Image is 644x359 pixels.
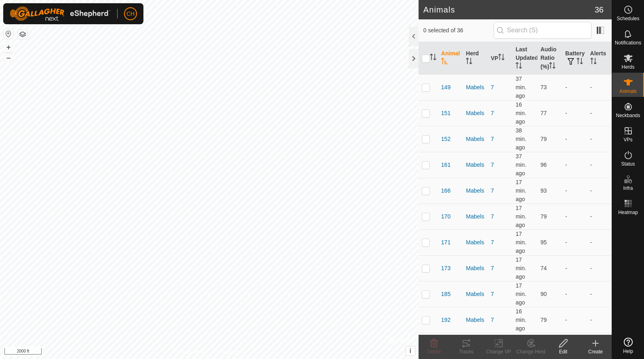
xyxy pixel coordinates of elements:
th: Audio Ratio (%) [537,42,562,75]
td: - [587,178,612,204]
th: Last Updated [512,42,537,75]
span: Status [621,162,635,166]
td: - [587,333,612,359]
div: Mabels [466,290,484,298]
span: 95 [541,239,547,246]
span: 185 [441,290,450,298]
p-sorticon: Activate to sort [590,59,597,65]
td: - [587,255,612,281]
span: Sep 21, 2025 at 9:51 PM [516,179,526,202]
div: Mabels [466,187,484,195]
span: 152 [441,135,450,143]
span: 0 selected of 36 [423,26,494,35]
span: Notifications [615,40,641,45]
span: 149 [441,83,450,92]
td: - [587,204,612,229]
input: Search (S) [494,22,591,39]
span: 79 [541,213,547,220]
span: 151 [441,109,450,118]
td: - [587,229,612,255]
a: 7 [491,84,494,90]
span: Animals [619,89,637,94]
div: Mabels [466,212,484,221]
div: Mabels [466,83,484,92]
span: 93 [541,187,547,194]
td: - [587,100,612,126]
button: Reset Map [4,29,13,39]
div: Mabels [466,264,484,273]
p-sorticon: Activate to sort [549,63,556,70]
a: Help [612,334,644,357]
div: Mabels [466,109,484,118]
span: Infra [623,186,633,191]
span: 77 [541,110,547,116]
span: 166 [441,187,450,195]
span: 161 [441,161,450,169]
a: Contact Us [217,349,241,356]
span: 170 [441,212,450,221]
th: Battery [562,42,587,75]
button: i [406,346,415,355]
td: - [562,100,587,126]
td: - [562,74,587,100]
a: 7 [491,239,494,246]
a: Privacy Policy [177,349,208,356]
a: 7 [491,136,494,142]
span: 73 [541,84,547,90]
td: - [587,307,612,333]
th: VP [488,42,512,75]
div: Create [579,348,612,355]
span: 90 [541,291,547,297]
a: 7 [491,291,494,297]
a: 7 [491,265,494,271]
p-sorticon: Activate to sort [430,55,436,61]
img: Gallagher Logo [10,6,111,21]
span: 171 [441,238,450,247]
a: 7 [491,162,494,168]
td: - [562,307,587,333]
th: Herd [463,42,487,75]
div: Mabels [466,161,484,169]
td: - [562,333,587,359]
h2: Animals [423,5,595,15]
span: 192 [441,316,450,324]
p-sorticon: Activate to sort [516,63,522,70]
span: Sep 21, 2025 at 9:30 PM [516,127,526,151]
span: i [410,347,411,354]
td: - [587,126,612,152]
span: Schedules [617,16,639,21]
span: Help [623,349,633,354]
span: Sep 21, 2025 at 9:30 PM [516,153,526,176]
span: 96 [541,162,547,168]
td: - [562,178,587,204]
span: VPs [623,137,632,142]
td: - [587,152,612,178]
td: - [562,126,587,152]
span: Sep 21, 2025 at 9:50 PM [516,282,526,306]
div: Mabels [466,316,484,324]
a: 7 [491,187,494,194]
p-sorticon: Activate to sort [466,59,472,65]
span: Neckbands [616,113,640,118]
p-sorticon: Activate to sort [498,55,505,61]
th: Animal [438,42,463,75]
button: + [4,42,13,52]
td: - [562,281,587,307]
span: CH [126,10,135,18]
span: Heatmap [618,210,638,215]
span: Delete [427,349,441,355]
a: 7 [491,317,494,323]
a: 7 [491,213,494,220]
span: Sep 21, 2025 at 9:52 PM [516,308,526,332]
th: Alerts [587,42,612,75]
a: 7 [491,110,494,116]
span: Sep 21, 2025 at 9:50 PM [516,231,526,254]
span: Herds [621,65,634,69]
td: - [562,152,587,178]
td: - [562,204,587,229]
td: - [562,229,587,255]
span: 173 [441,264,450,273]
td: - [587,74,612,100]
span: Sep 21, 2025 at 9:30 PM [516,76,526,99]
div: Change Herd [515,348,547,355]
